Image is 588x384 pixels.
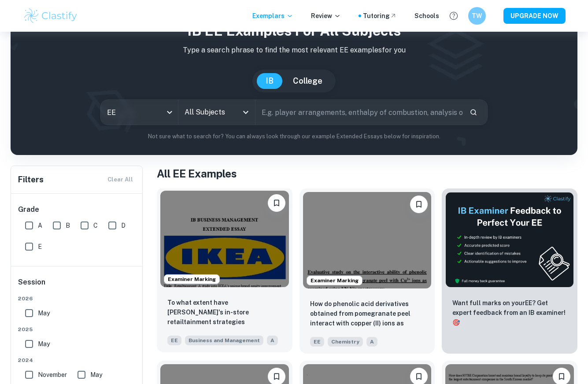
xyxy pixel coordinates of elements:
[452,319,460,326] span: 🎯
[363,11,397,21] a: Tutoring
[167,298,282,328] p: To what extent have IKEA's in-store retailtainment strategies contributed to enhancing brand equi...
[328,337,363,347] span: Chemistry
[18,45,570,55] p: Type a search phrase to find the most relevant EE examples for you
[257,73,282,89] button: IB
[18,277,136,295] h6: Session
[18,174,44,186] h6: Filters
[307,277,362,284] span: Examiner Marking
[466,105,481,120] button: Search
[160,191,289,287] img: Business and Management EE example thumbnail: To what extent have IKEA's in-store reta
[93,221,98,230] span: C
[121,221,126,230] span: D
[18,132,570,141] p: Not sure what to search for? You can always look through our example Extended Essays below for in...
[18,204,136,215] h6: Grade
[240,106,252,118] button: Open
[410,196,428,213] button: Bookmark
[157,166,577,181] h1: All EE Examples
[310,337,324,347] span: EE
[414,11,439,21] a: Schools
[101,100,178,125] div: EE
[503,8,566,24] button: UPGRADE NOW
[311,11,341,21] p: Review
[23,7,79,25] img: Clastify logo
[268,194,285,212] button: Bookmark
[18,295,136,303] span: 2026
[38,339,50,349] span: May
[284,73,331,89] button: College
[442,188,577,354] a: ThumbnailWant full marks on yourEE? Get expert feedback from an IB examiner!
[452,298,567,327] p: Want full marks on your EE ? Get expert feedback from an IB examiner!
[18,356,136,364] span: 2024
[167,336,181,345] span: EE
[300,188,435,354] a: Examiner MarkingBookmarkHow do phenolic acid derivatives obtained from pomegranate peel interact ...
[90,370,102,380] span: May
[366,337,377,347] span: A
[38,370,67,380] span: November
[472,11,482,21] h6: TW
[255,100,462,125] input: E.g. player arrangements, enthalpy of combustion, analysis of a big city...
[164,275,219,283] span: Examiner Marking
[38,242,42,251] span: E
[38,308,50,318] span: May
[310,299,425,329] p: How do phenolic acid derivatives obtained from pomegranate peel interact with copper (II) ions as...
[446,8,461,23] button: Help and Feedback
[66,221,70,230] span: B
[267,336,278,345] span: A
[252,11,293,21] p: Exemplars
[468,7,486,25] button: TW
[445,192,574,288] img: Thumbnail
[157,188,292,354] a: Examiner MarkingBookmarkTo what extent have IKEA's in-store retailtainment strategies contributed...
[303,192,432,288] img: Chemistry EE example thumbnail: How do phenolic acid derivatives obtaine
[185,336,263,345] span: Business and Management
[38,221,42,230] span: A
[18,325,136,333] span: 2025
